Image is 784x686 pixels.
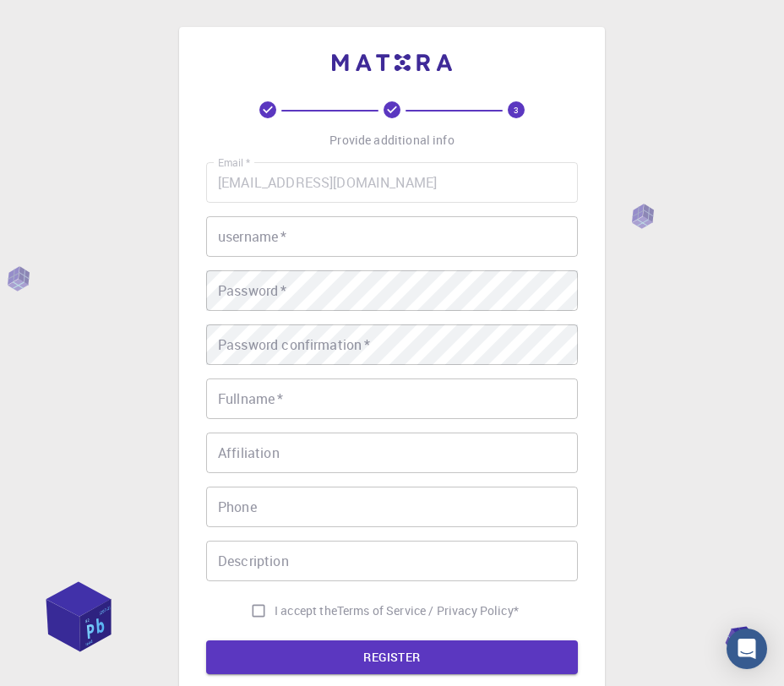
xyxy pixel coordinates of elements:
a: Terms of Service / Privacy Policy* [337,602,519,619]
button: REGISTER [206,640,578,674]
text: 3 [514,104,519,116]
span: I accept the [275,602,337,619]
p: Provide additional info [329,132,454,149]
label: Email [218,155,250,170]
p: Terms of Service / Privacy Policy * [337,602,519,619]
div: Open Intercom Messenger [727,629,767,669]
